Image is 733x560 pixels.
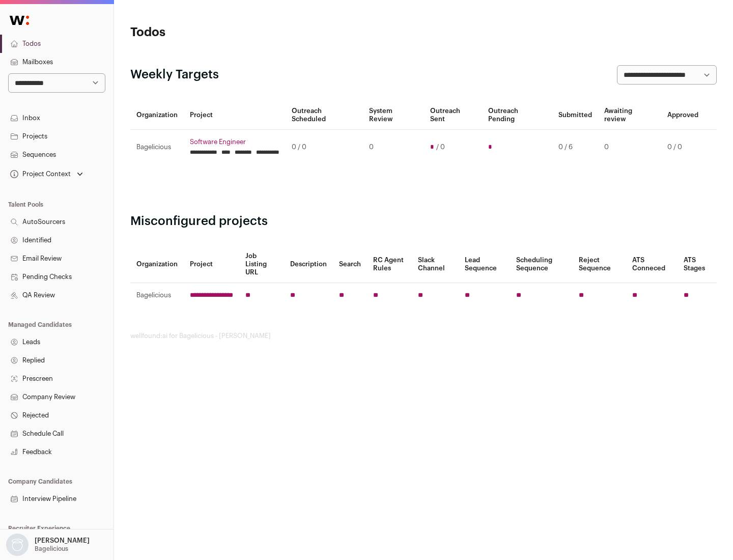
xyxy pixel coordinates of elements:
th: Scheduling Sequence [510,246,573,283]
th: Awaiting review [598,101,661,130]
th: ATS Conneced [626,246,677,283]
th: Outreach Sent [424,101,483,130]
div: Project Context [8,170,71,178]
button: Open dropdown [8,167,85,181]
td: Bagelicious [130,130,184,165]
th: Outreach Pending [482,101,552,130]
button: Open dropdown [4,534,92,556]
th: Slack Channel [412,246,459,283]
span: / 0 [436,143,445,151]
th: RC Agent Rules [367,246,411,283]
th: Search [333,246,367,283]
td: 0 [598,130,661,165]
th: Organization [130,246,184,283]
p: [PERSON_NAME] [35,537,90,545]
th: Reject Sequence [573,246,627,283]
h1: Todos [130,24,326,41]
td: 0 / 0 [661,130,704,165]
td: 0 / 6 [552,130,598,165]
a: Software Engineer [190,138,279,146]
th: Outreach Scheduled [286,101,363,130]
td: 0 / 0 [286,130,363,165]
th: Submitted [552,101,598,130]
footer: wellfound:ai for Bagelicious - [PERSON_NAME] [130,332,717,340]
th: Description [284,246,333,283]
h2: Weekly Targets [130,67,219,83]
img: Wellfound [4,10,35,31]
td: 0 [363,130,424,165]
th: ATS Stages [678,246,717,283]
th: Project [184,101,286,130]
th: System Review [363,101,424,130]
th: Approved [661,101,704,130]
p: Bagelicious [35,545,68,553]
td: Bagelicious [130,283,184,308]
img: nopic.png [6,534,29,556]
th: Project [184,246,239,283]
th: Job Listing URL [239,246,284,283]
th: Lead Sequence [459,246,510,283]
h2: Misconfigured projects [130,213,717,230]
th: Organization [130,101,184,130]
